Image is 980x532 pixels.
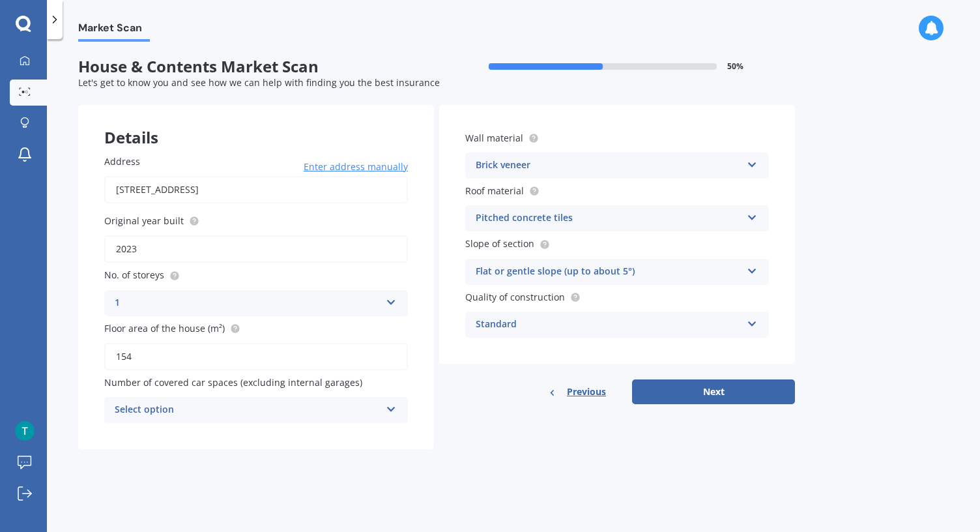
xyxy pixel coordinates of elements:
span: No. of storeys [104,269,164,282]
span: Original year built [104,214,184,227]
span: Address [104,155,140,168]
input: Enter year [104,235,408,263]
input: Enter address [104,176,408,203]
span: Quality of construction [465,291,565,303]
span: Previous [567,382,606,402]
span: Let's get to know you and see how we can help with finding you the best insurance [78,76,440,89]
span: Enter address manually [304,160,408,173]
span: Roof material [465,185,524,197]
input: Enter floor area [104,343,408,370]
img: ACg8ocKwUku95fMe9Xr3Eg5G42H0QFJtevcKBeLievdes1gn1Xy1UA=s96-c [15,421,35,441]
span: 50 % [727,62,743,71]
span: Wall material [465,132,523,144]
span: Slope of section [465,238,534,250]
span: Floor area of the house (m²) [104,322,225,334]
div: Standard [476,317,742,332]
div: Flat or gentle slope (up to about 5°) [476,264,742,280]
span: Number of covered car spaces (excluding internal garages) [104,376,362,389]
div: Details [78,105,434,144]
span: Market Scan [78,22,150,39]
div: Select option [115,402,381,418]
div: Pitched concrete tiles [476,211,742,226]
span: House & Contents Market Scan [78,57,437,76]
div: Brick veneer [476,158,742,173]
div: 1 [115,295,381,311]
button: Next [632,379,795,404]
